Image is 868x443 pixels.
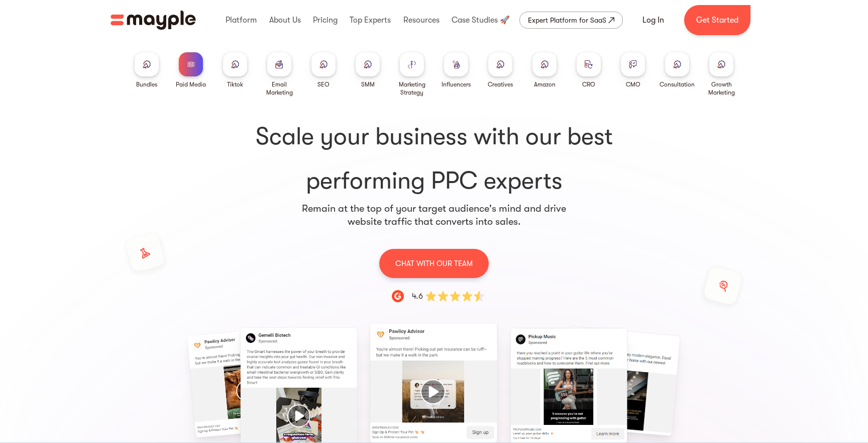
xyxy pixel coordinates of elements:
p: CHAT WITH OUR TEAM [395,257,473,270]
div: Expert Platform for SaaS [528,14,606,26]
div: 5 / 15 [108,331,220,433]
a: Creatives [488,52,513,88]
a: SEO [311,52,336,88]
a: SMM [356,52,380,88]
div: SEO [317,80,330,88]
div: CRO [582,80,595,88]
div: Platform [223,4,259,36]
div: Creatives [488,80,513,88]
a: Log In [630,8,676,32]
a: Growth Marketing [703,52,739,97]
a: Consultation [660,52,695,88]
div: CMO [626,80,640,88]
div: SMM [361,80,375,88]
a: Bundles [135,52,159,88]
div: Influencers [442,80,471,88]
div: Consultation [660,80,695,88]
a: Email Marketing [261,52,297,97]
div: 8 / 15 [513,331,624,440]
div: 7 / 15 [378,331,489,435]
div: About Us [267,4,303,36]
a: home [111,11,196,30]
div: Marketing Strategy [394,80,430,97]
img: Mayple logo [111,11,196,30]
a: Expert Platform for SaaS [519,12,623,29]
div: 4.6 [412,290,423,302]
span: Scale your business with our best [129,121,739,153]
a: Marketing Strategy [394,52,430,97]
div: Bundles [136,80,157,88]
a: Influencers [442,52,471,88]
div: Pricing [310,4,340,36]
h1: performing PPC experts [129,121,739,197]
div: 9 / 15 [648,331,759,431]
div: Email Marketing [261,80,297,97]
a: Paid Media [176,52,206,88]
a: CHAT WITH OUR TEAM [379,248,489,278]
div: Paid Media [176,80,206,88]
div: Amazon [534,80,556,88]
a: Amazon [532,52,557,88]
a: Get Started [684,5,750,35]
a: Tiktok [223,52,247,88]
iframe: Chat Widget [687,326,868,443]
a: CMO [621,52,645,88]
p: Remain at the top of your target audience's mind and drive website traffic that converts into sales. [301,202,567,228]
div: Resources [401,4,442,36]
div: Top Experts [347,4,393,36]
div: Growth Marketing [703,80,739,97]
div: Tiktok [227,80,243,88]
a: CRO [577,52,601,88]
